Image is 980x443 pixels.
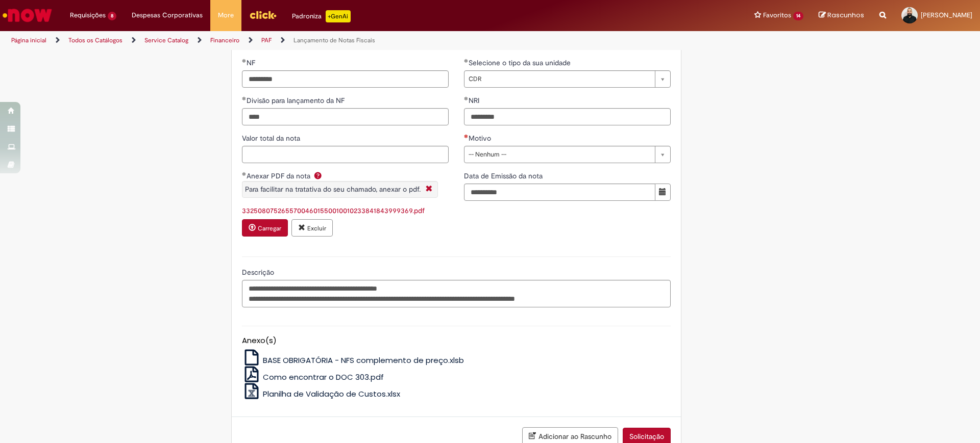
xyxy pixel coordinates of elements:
[247,58,257,67] span: NF
[464,59,469,63] span: Obrigatório Preenchido
[469,146,650,163] span: -- Nenhum --
[292,10,351,22] div: Padroniza
[921,11,972,19] span: [PERSON_NAME]
[242,134,302,143] span: Valor total da nota
[261,36,272,44] a: PAF
[249,7,277,22] img: click_logo_yellow_360x200.png
[242,355,464,366] a: BASE OBRIGATÓRIA - NFS complemento de preço.xlsb
[245,185,421,194] span: Para facilitar na tratativa do seu chamado, anexar o pdf.
[469,96,481,105] span: NRI
[247,171,312,180] span: Anexar PDF da nota
[242,172,247,176] span: Obrigatório Preenchido
[827,10,864,20] span: Rascunhos
[464,134,469,138] span: Necessários
[242,372,384,382] a: Como encontrar o DOC 303.pdf
[242,59,247,63] span: Obrigatório Preenchido
[464,96,469,100] span: Obrigatório Preenchido
[291,219,333,237] button: Excluir anexo 33250807526557004601550010010233841843999369.pdf
[763,10,791,20] span: Favoritos
[242,146,449,163] input: Valor total da nota
[242,219,288,237] button: Carregar anexo de Anexar PDF da nota Required
[469,134,493,143] span: Motivo
[793,12,803,20] span: 14
[8,31,646,50] ul: Trilhas de página
[242,70,449,88] input: NF
[218,10,234,20] span: More
[68,36,122,44] a: Todos os Catálogos
[469,71,650,87] span: CDR
[210,36,239,44] a: Financeiro
[247,96,347,105] span: Divisão para lançamento da NF
[242,108,449,125] input: Divisão para lançamento da NF
[1,5,54,25] img: ServiceNow
[464,171,545,180] span: Data de Emissão da nota
[464,184,655,201] input: Data de Emissão da nota 22 August 2025 Friday
[11,36,46,44] a: Página inicial
[144,36,188,44] a: Service Catalog
[242,268,276,277] span: Descrição
[819,11,864,20] a: Rascunhos
[263,372,384,382] span: Como encontrar o DOC 303.pdf
[263,355,464,366] span: BASE OBRIGATÓRIA - NFS complemento de preço.xlsb
[263,388,400,399] span: Planilha de Validação de Custos.xlsx
[258,224,281,232] small: Carregar
[242,280,671,307] textarea: Descrição
[423,184,435,195] i: Fechar More information Por question_anexar_pdf_da_nota
[70,10,106,20] span: Requisições
[464,108,671,125] input: NRI
[242,206,425,215] a: Download de 33250807526557004601550010010233841843999369.pdf
[307,224,326,232] small: Excluir
[469,58,573,67] span: Selecione o tipo da sua unidade
[655,184,671,201] button: Mostrar calendário para Data de Emissão da nota
[312,171,324,179] span: Ajuda para Anexar PDF da nota
[326,10,351,22] p: +GenAi
[108,12,116,20] span: 8
[242,336,671,345] h5: Anexo(s)
[242,388,401,399] a: Planilha de Validação de Custos.xlsx
[293,36,375,44] a: Lançamento de Notas Fiscais
[242,96,247,100] span: Obrigatório Preenchido
[132,10,203,20] span: Despesas Corporativas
